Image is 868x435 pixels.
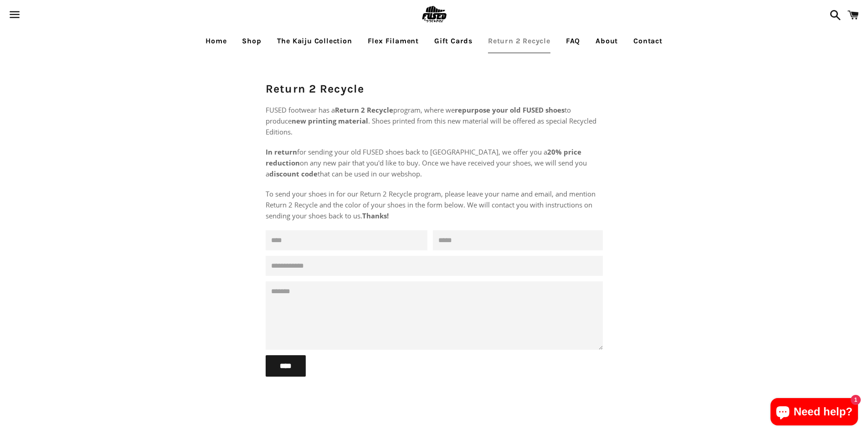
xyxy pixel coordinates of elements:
[235,30,268,52] a: Shop
[335,105,393,114] strong: Return 2 Recycle
[270,30,359,52] a: The Kaiju Collection
[266,105,596,136] span: FUSED footwear has a program, where we to produce . Shoes printed from this new material will be ...
[559,30,587,52] a: FAQ
[269,169,318,178] strong: discount code
[627,30,669,52] a: Contact
[768,398,861,428] inbox-online-store-chat: Shopify online store chat
[362,211,389,220] strong: Thanks!
[266,147,587,178] span: for sending your old FUSED shoes back to [GEOGRAPHIC_DATA], we offer you a on any new pair that y...
[266,81,603,97] h1: Return 2 Recycle
[199,30,233,52] a: Home
[455,105,565,114] strong: repurpose your old FUSED shoes
[361,30,426,52] a: Flex Filament
[481,30,557,52] a: Return 2 Recycle
[292,116,368,125] strong: new printing material
[589,30,625,52] a: About
[427,30,479,52] a: Gift Cards
[266,147,297,156] strong: In return
[266,147,581,167] strong: 20% price reduction
[266,189,596,220] span: To send your shoes in for our Return 2 Recycle program, please leave your name and email, and men...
